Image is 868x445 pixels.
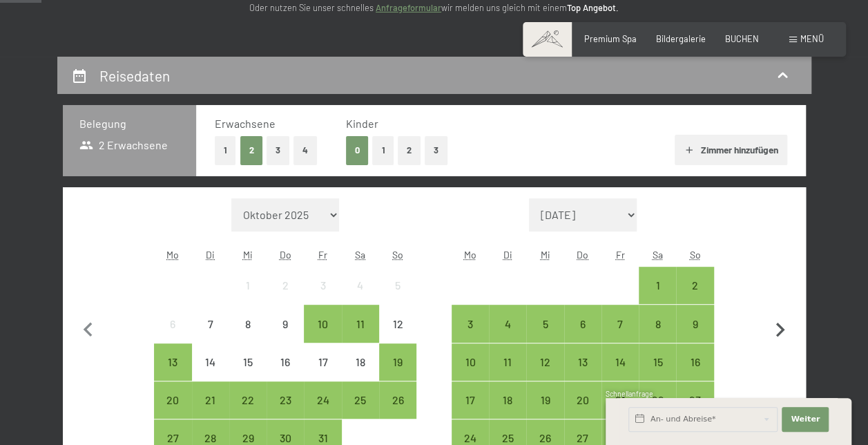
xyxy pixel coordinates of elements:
div: 26 [380,395,415,429]
div: Mon Oct 13 2025 [154,343,191,381]
strong: Top Angebot. [567,2,619,13]
div: Anreise nicht möglich [304,343,341,381]
div: 7 [193,319,228,353]
div: 6 [566,319,600,353]
div: Tue Nov 11 2025 [489,343,526,381]
abbr: Samstag [355,249,365,261]
div: Fri Oct 24 2025 [304,381,341,419]
span: Schnellanfrage [606,390,653,398]
div: Mon Nov 03 2025 [452,305,489,342]
div: Anreise nicht möglich [267,343,304,381]
div: Fri Oct 17 2025 [304,343,341,381]
abbr: Donnerstag [577,249,588,261]
div: Thu Nov 13 2025 [564,343,601,381]
div: 12 [528,357,562,391]
div: 17 [453,395,488,429]
div: Anreise nicht möglich [229,267,267,304]
div: 17 [305,357,340,391]
div: 2 [677,280,712,314]
div: Anreise möglich [489,381,526,419]
div: 20 [155,395,190,429]
div: Anreise möglich [379,381,416,419]
div: 6 [155,319,190,353]
abbr: Mittwoch [243,249,253,261]
div: 4 [343,280,378,314]
button: 3 [267,136,289,164]
div: Sun Oct 26 2025 [379,381,416,419]
div: Thu Nov 06 2025 [564,305,601,342]
div: Fri Nov 07 2025 [601,305,639,342]
div: 12 [380,319,415,353]
div: Anreise nicht möglich [379,267,416,304]
div: Sat Oct 18 2025 [342,343,379,381]
div: Anreise möglich [342,305,379,342]
div: 14 [193,357,228,391]
div: Wed Oct 22 2025 [229,381,267,419]
div: Anreise möglich [304,381,341,419]
button: 1 [215,136,236,164]
div: Thu Nov 20 2025 [564,381,601,419]
button: 3 [425,136,447,164]
div: Wed Oct 08 2025 [229,305,267,342]
div: 13 [155,357,190,391]
div: Anreise möglich [676,381,713,419]
abbr: Sonntag [690,249,701,261]
div: Anreise möglich [526,381,563,419]
div: Thu Oct 23 2025 [267,381,304,419]
div: Anreise möglich [267,381,304,419]
div: Sat Oct 11 2025 [342,305,379,342]
div: 23 [268,395,302,429]
a: BUCHEN [725,33,759,44]
h2: Reisedaten [99,67,170,84]
div: Sat Nov 22 2025 [639,381,676,419]
div: Anreise nicht möglich [229,343,267,381]
span: Weiter [791,414,820,425]
div: 18 [490,395,525,429]
div: 13 [566,357,600,391]
div: Wed Oct 01 2025 [229,267,267,304]
div: 9 [268,319,302,353]
div: Anreise möglich [601,381,639,419]
div: Anreise möglich [639,343,676,381]
div: Anreise möglich [154,381,191,419]
div: 8 [231,319,265,353]
div: 10 [453,357,488,391]
div: 16 [677,357,712,391]
div: Anreise nicht möglich [267,305,304,342]
button: 0 [346,136,369,164]
div: Anreise möglich [489,305,526,342]
div: 16 [268,357,302,391]
div: 7 [603,319,637,353]
div: Sun Nov 09 2025 [676,305,713,342]
a: Premium Spa [584,33,637,44]
div: 5 [528,319,562,353]
div: Anreise möglich [564,343,601,381]
div: Sat Nov 08 2025 [639,305,676,342]
div: Anreise möglich [639,381,676,419]
div: Anreise möglich [526,305,563,342]
h3: Belegung [79,116,180,131]
div: Sat Nov 01 2025 [639,267,676,304]
span: 2 Erwachsene [79,138,168,153]
abbr: Sonntag [392,249,403,261]
div: 4 [490,319,525,353]
div: Anreise möglich [564,381,601,419]
div: Wed Nov 05 2025 [526,305,563,342]
abbr: Mittwoch [540,249,550,261]
div: 11 [490,357,525,391]
a: Anfrageformular [376,2,441,13]
div: 3 [453,319,488,353]
div: Tue Nov 18 2025 [489,381,526,419]
div: Tue Oct 14 2025 [192,343,229,381]
div: Sat Oct 25 2025 [342,381,379,419]
div: 3 [305,280,340,314]
div: Anreise möglich [229,381,267,419]
div: Thu Oct 02 2025 [267,267,304,304]
div: Anreise möglich [304,305,341,342]
div: Sun Oct 19 2025 [379,343,416,381]
div: Thu Oct 16 2025 [267,343,304,381]
abbr: Freitag [318,249,327,261]
div: Wed Nov 12 2025 [526,343,563,381]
